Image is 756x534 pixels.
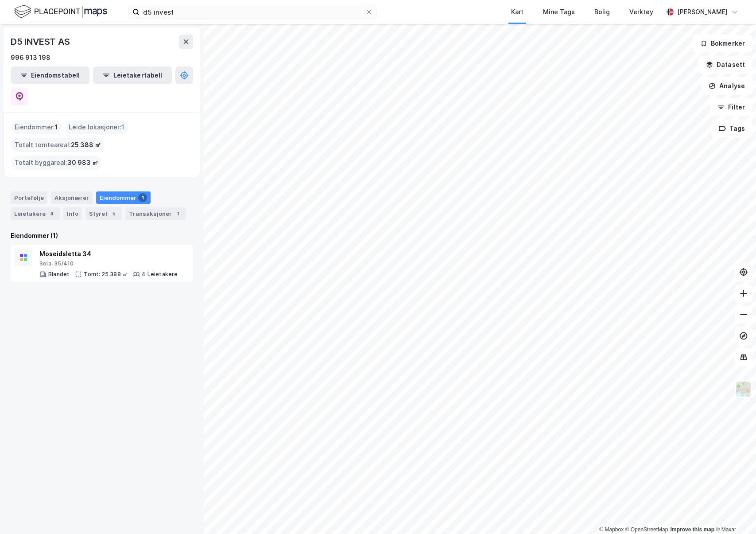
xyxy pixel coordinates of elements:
[543,7,575,17] div: Mine Tags
[47,209,56,218] div: 4
[67,157,98,168] span: 30 983 ㎡
[121,122,124,133] span: 1
[65,120,128,134] div: Leide lokasjoner :
[14,4,107,19] img: logo.f888ab2527a4732fd821a326f86c7f29.svg
[11,230,193,241] div: Eiendommer (1)
[671,526,714,533] a: Improve this map
[11,207,60,220] div: Leietakere
[11,52,50,63] div: 996 913 198
[55,122,58,133] span: 1
[511,7,523,17] div: Kart
[710,98,752,116] button: Filter
[629,7,653,17] div: Verktøy
[71,140,101,150] span: 25 388 ㎡
[85,207,122,220] div: Styret
[96,191,151,204] div: Eiendommer
[84,271,128,278] div: Tomt: 25 388 ㎡
[599,526,624,533] a: Mapbox
[48,271,70,278] div: Blandet
[39,249,178,259] div: Moseidsletta 34
[625,526,668,533] a: OpenStreetMap
[11,120,62,134] div: Eiendommer :
[51,191,93,204] div: Aksjonærer
[142,271,178,278] div: 4 Leietakere
[11,191,47,204] div: Portefølje
[693,35,752,52] button: Bokmerker
[712,491,756,534] iframe: Chat Widget
[594,7,610,17] div: Bolig
[698,56,752,74] button: Datasett
[63,207,82,220] div: Info
[93,66,172,84] button: Leietakertabell
[174,209,182,218] div: 1
[140,5,365,19] input: Søk på adresse, matrikkel, gårdeiere, leietakere eller personer
[138,193,147,202] div: 1
[11,156,102,170] div: Totalt byggareal :
[109,209,118,218] div: 5
[677,7,728,17] div: [PERSON_NAME]
[11,66,89,84] button: Eiendomstabell
[39,260,178,267] div: Sola, 35/410
[11,138,105,152] div: Totalt tomteareal :
[735,381,752,398] img: Z
[701,77,752,95] button: Analyse
[11,35,72,49] div: D5 INVEST AS
[711,120,752,137] button: Tags
[125,207,186,220] div: Transaksjoner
